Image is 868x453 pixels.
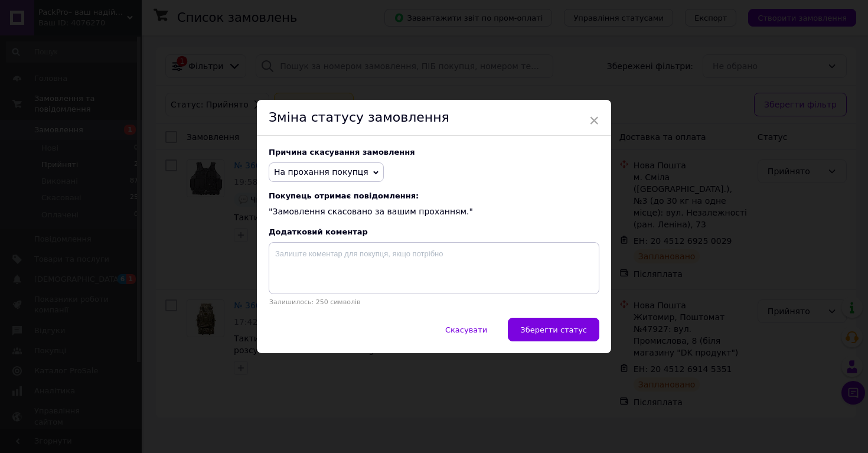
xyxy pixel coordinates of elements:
span: × [589,110,599,131]
button: Скасувати [433,318,500,341]
p: Залишилось: 250 символів [269,298,599,306]
span: На прохання покупця [274,167,368,177]
span: Покупець отримає повідомлення: [269,191,599,200]
div: Зміна статусу замовлення [257,100,611,136]
span: Скасувати [445,325,487,334]
div: Причина скасування замовлення [269,148,599,157]
div: "Замовлення скасовано за вашим проханням." [269,191,599,218]
button: Зберегти статус [508,318,599,341]
div: Додатковий коментар [269,227,599,236]
span: Зберегти статус [520,325,587,334]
